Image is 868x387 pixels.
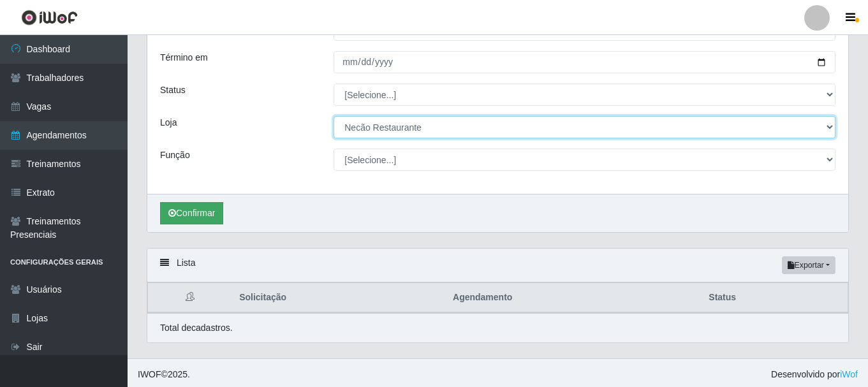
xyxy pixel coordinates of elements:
a: iWof [840,369,858,379]
div: Lista [147,249,848,282]
button: Exportar [782,256,835,274]
button: Confirmar [160,202,223,224]
span: Desenvolvido por [771,368,858,381]
label: Função [160,149,190,162]
span: IWOF [138,369,161,379]
p: Total de cadastros. [160,321,233,335]
th: Status [701,283,848,313]
th: Solicitação [232,283,445,313]
label: Loja [160,116,177,129]
span: © 2025 . [138,368,190,381]
input: 00/00/0000 [334,51,835,73]
label: Status [160,84,186,97]
th: Agendamento [445,283,701,313]
img: CoreUI Logo [21,10,78,26]
label: Término em [160,51,208,64]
